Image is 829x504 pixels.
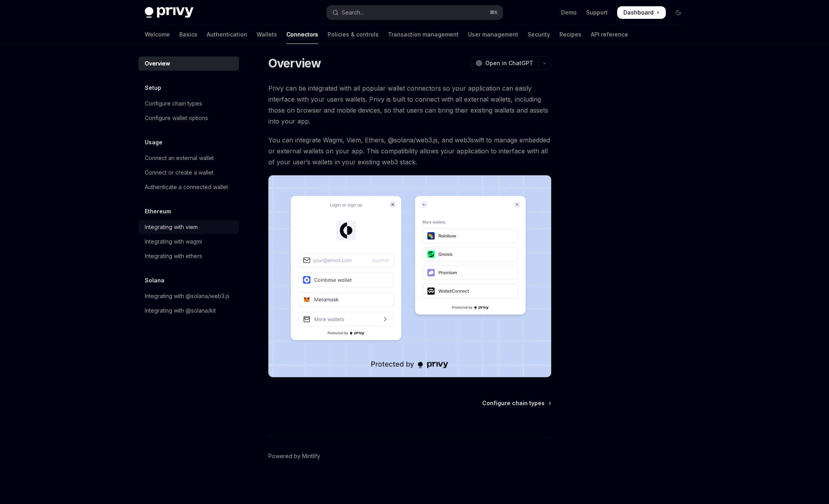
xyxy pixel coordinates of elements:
[591,25,628,44] a: API reference
[257,25,277,44] a: Wallets
[145,99,202,108] div: Configure chain types
[468,25,518,44] a: User management
[559,25,581,44] a: Recipes
[528,25,550,44] a: Security
[145,222,198,232] div: Integrating with viem
[145,7,193,18] img: dark logo
[342,8,364,17] div: Search...
[328,25,379,44] a: Policies & controls
[138,111,239,125] a: Configure wallet options
[482,399,550,407] a: Configure chain types
[145,138,162,147] h5: Usage
[268,175,551,377] img: Connectors3
[138,56,239,71] a: Overview
[145,25,170,44] a: Welcome
[138,180,239,194] a: Authenticate a connected wallet
[138,151,239,165] a: Connect an external wallet
[268,452,320,460] a: Powered by Mintlify
[268,83,551,127] span: Privy can be integrated with all popular wallet connectors so your application can easily interfa...
[145,291,230,301] div: Integrating with @solana/web3.js
[327,5,503,20] button: Open search
[138,249,239,263] a: Integrating with ethers
[145,276,164,285] h5: Solana
[268,135,551,167] span: You can integrate Wagmi, Viem, Ethers, @solana/web3.js, and web3swift to manage embedded or exter...
[138,166,239,180] a: Connect or create a wallet
[138,220,239,234] a: Integrating with viem
[145,237,202,246] div: Integrating with wagmi
[482,399,545,407] span: Configure chain types
[268,56,321,70] h1: Overview
[561,9,577,16] a: Demo
[145,113,208,123] div: Configure wallet options
[145,182,228,192] div: Authenticate a connected wallet
[179,25,197,44] a: Basics
[145,207,171,216] h5: Ethereum
[145,153,214,163] div: Connect an external wallet
[586,9,608,16] a: Support
[207,25,247,44] a: Authentication
[145,168,213,177] div: Connect or create a wallet
[471,56,538,70] button: Open in ChatGPT
[138,235,239,249] a: Integrating with wagmi
[145,59,170,68] div: Overview
[672,6,685,19] button: Toggle dark mode
[138,96,239,111] a: Configure chain types
[623,9,654,16] span: Dashboard
[138,304,239,318] a: Integrating with @solana/kit
[145,83,161,93] h5: Setup
[490,9,498,16] span: ⌘ K
[388,25,459,44] a: Transaction management
[617,6,666,19] a: Dashboard
[485,59,533,67] span: Open in ChatGPT
[286,25,318,44] a: Connectors
[145,251,202,261] div: Integrating with ethers
[138,289,239,303] a: Integrating with @solana/web3.js
[145,306,216,315] div: Integrating with @solana/kit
